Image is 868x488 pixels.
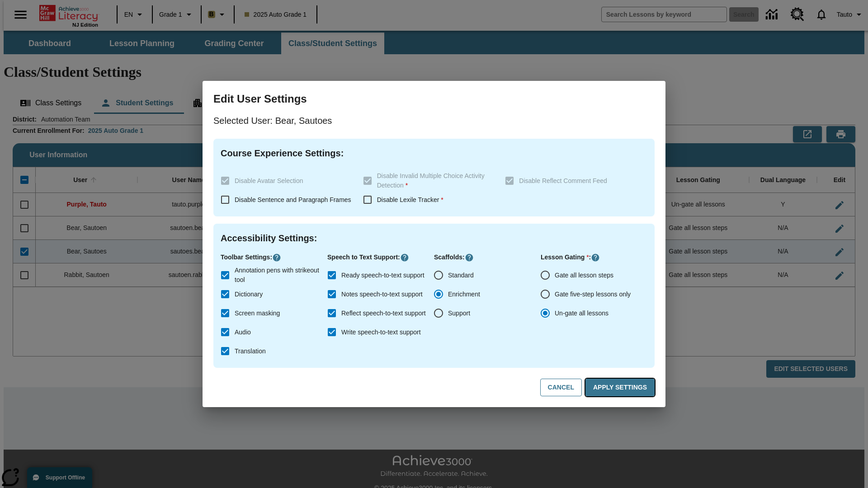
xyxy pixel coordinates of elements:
[540,379,582,396] button: Cancel
[235,290,263,299] span: Dictionary
[341,290,423,299] span: Notes speech-to-text support
[216,171,356,190] label: These settings are specific to individual classes. To see these settings or make changes, please ...
[235,266,320,285] span: Annotation pens with strikeout tool
[555,309,609,318] span: Un-gate all lessons
[465,253,474,262] button: Click here to know more about
[235,328,251,337] span: Audio
[377,196,443,203] span: Disable Lexile Tracker
[221,253,327,262] p: Toolbar Settings :
[213,113,655,128] p: Selected User: Bear, Sautoes
[213,92,655,106] h3: Edit User Settings
[341,309,426,318] span: Reflect speech-to-text support
[585,379,655,396] button: Apply Settings
[448,290,480,299] span: Enrichment
[541,253,647,262] p: Lesson Gating :
[448,271,474,280] span: Standard
[519,177,607,184] span: Disable Reflect Comment Feed
[591,253,600,262] button: Click here to know more about
[555,290,631,299] span: Gate five-step lessons only
[448,309,470,318] span: Support
[235,309,280,318] span: Screen masking
[400,253,409,262] button: Click here to know more about
[377,172,485,189] span: Disable Invalid Multiple Choice Activity Detection
[500,171,640,190] label: These settings are specific to individual classes. To see these settings or make changes, please ...
[235,196,351,203] span: Disable Sentence and Paragraph Frames
[235,347,266,356] span: Translation
[272,253,281,262] button: Click here to know more about
[327,253,434,262] p: Speech to Text Support :
[434,253,541,262] p: Scaffolds :
[221,146,647,160] h4: Course Experience Settings :
[221,231,647,245] h4: Accessibility Settings :
[341,271,425,280] span: Ready speech-to-text support
[555,271,613,280] span: Gate all lesson steps
[341,328,421,337] span: Write speech-to-text support
[235,177,303,184] span: Disable Avatar Selection
[358,171,498,190] label: These settings are specific to individual classes. To see these settings or make changes, please ...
